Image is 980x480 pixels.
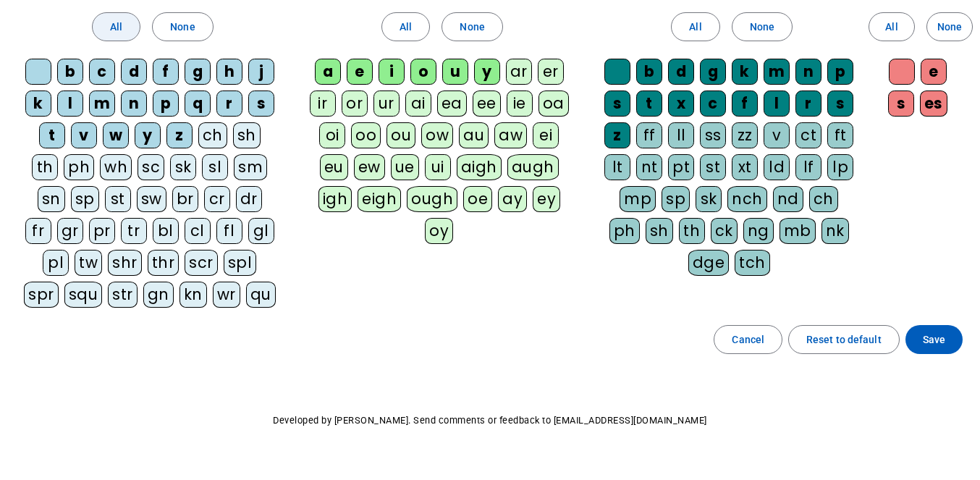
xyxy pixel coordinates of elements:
[407,186,457,212] div: ough
[25,90,51,117] div: k
[148,250,179,276] div: thr
[668,122,694,148] div: ll
[391,154,419,180] div: ue
[100,154,132,180] div: wh
[351,122,381,148] div: oo
[121,90,147,117] div: n
[764,154,790,180] div: ld
[12,412,968,429] p: Developed by [PERSON_NAME]. Send comments or feedback to [EMAIL_ADDRESS][DOMAIN_NAME]
[234,154,267,180] div: sm
[668,90,694,117] div: x
[764,59,790,85] div: m
[821,218,849,244] div: nk
[202,154,228,180] div: sl
[25,218,51,244] div: fr
[795,59,821,85] div: n
[795,90,821,117] div: r
[43,250,69,276] div: pl
[318,186,352,212] div: igh
[108,250,142,276] div: shr
[320,154,348,180] div: eu
[463,186,492,212] div: oe
[460,18,484,35] span: None
[39,122,65,148] div: t
[135,122,161,148] div: y
[57,218,83,244] div: gr
[457,154,502,180] div: aigh
[743,218,774,244] div: ng
[538,90,569,117] div: oa
[381,12,430,41] button: All
[442,59,468,85] div: u
[213,282,240,308] div: wr
[319,122,345,148] div: oi
[248,90,274,117] div: s
[410,59,436,85] div: o
[732,90,758,117] div: f
[75,250,102,276] div: tw
[806,331,882,348] span: Reset to default
[421,122,453,148] div: ow
[185,59,211,85] div: g
[795,122,821,148] div: ct
[179,282,207,308] div: kn
[604,122,630,148] div: z
[662,186,690,212] div: sp
[170,154,196,180] div: sk
[494,122,527,148] div: aw
[732,122,758,148] div: zz
[89,59,115,85] div: c
[121,218,147,244] div: tr
[620,186,656,212] div: mp
[236,186,262,212] div: dr
[711,218,738,244] div: ck
[143,282,174,308] div: gn
[788,325,900,354] button: Reset to default
[869,12,915,41] button: All
[689,18,701,35] span: All
[152,12,213,41] button: None
[921,59,947,85] div: e
[732,331,764,348] span: Cancel
[533,186,560,212] div: ey
[668,59,694,85] div: d
[89,90,115,117] div: m
[668,154,694,180] div: pt
[347,59,373,85] div: e
[246,282,276,308] div: qu
[885,18,897,35] span: All
[442,12,502,41] button: None
[170,18,195,35] span: None
[636,90,662,117] div: t
[636,154,662,180] div: nt
[89,218,115,244] div: pr
[153,90,179,117] div: p
[386,122,415,148] div: ou
[700,59,726,85] div: g
[137,186,166,212] div: sw
[506,59,532,85] div: ar
[24,282,59,308] div: spr
[727,186,767,212] div: nch
[827,122,853,148] div: ft
[57,59,83,85] div: b
[354,154,385,180] div: ew
[425,218,453,244] div: oy
[507,154,559,180] div: augh
[400,18,412,35] span: All
[71,186,99,212] div: sp
[153,59,179,85] div: f
[888,90,914,117] div: s
[185,250,218,276] div: scr
[216,59,242,85] div: h
[764,122,790,148] div: v
[379,59,405,85] div: i
[185,218,211,244] div: cl
[92,12,140,41] button: All
[216,218,242,244] div: fl
[764,90,790,117] div: l
[198,122,227,148] div: ch
[732,59,758,85] div: k
[342,90,368,117] div: or
[507,90,533,117] div: ie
